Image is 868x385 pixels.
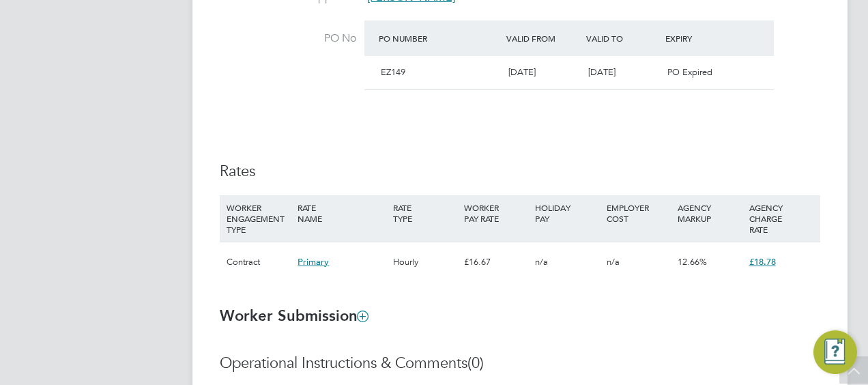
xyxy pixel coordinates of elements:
div: Contract [223,242,294,282]
div: Expiry [662,26,742,51]
div: WORKER ENGAGEMENT TYPE [223,195,294,242]
span: n/a [535,256,548,268]
div: Valid To [583,26,663,51]
span: Primary [298,256,329,268]
div: PO Number [375,26,503,51]
div: WORKER PAY RATE [461,195,532,231]
span: EZ149 [381,66,405,78]
div: AGENCY CHARGE RATE [746,195,817,242]
span: £18.78 [749,256,776,268]
div: AGENCY MARKUP [674,195,745,231]
div: RATE NAME [294,195,389,231]
h3: Rates [220,162,820,182]
div: EMPLOYER COST [603,195,674,231]
b: Worker Submission [220,306,368,325]
div: RATE TYPE [390,195,461,231]
span: [DATE] [588,66,616,78]
div: HOLIDAY PAY [532,195,603,231]
div: Hourly [390,242,461,282]
label: PO No [220,31,356,46]
span: n/a [607,256,620,268]
span: 12.66% [678,256,707,268]
span: PO Expired [667,66,712,78]
span: (0) [467,354,484,372]
div: £16.67 [461,242,532,282]
button: Engage Resource Center [813,330,857,374]
span: [DATE] [508,66,536,78]
h3: Operational Instructions & Comments [220,354,820,373]
div: Valid From [503,26,583,51]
